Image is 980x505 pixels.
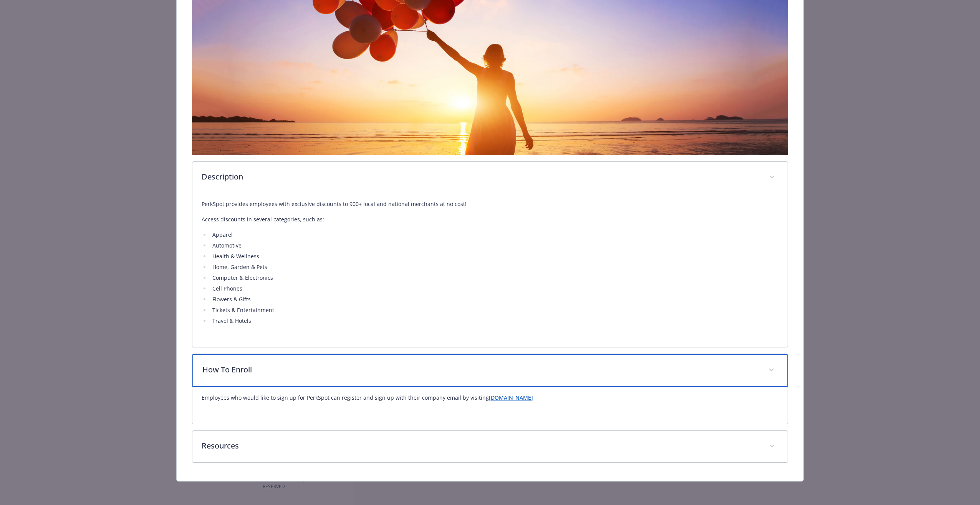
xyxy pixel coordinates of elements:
p: Access discounts in several categories, such as: [202,215,778,224]
div: Resources [192,431,787,462]
li: Health & Wellness [210,252,778,261]
li: Flowers & Gifts [210,295,778,304]
li: Computer & Electronics [210,273,778,282]
p: Description [202,171,760,183]
p: How To Enroll [202,364,759,375]
p: Employees who would like to sign up for PerkSpot can register and sign up with their company emai... [202,393,778,402]
div: Description [192,162,787,193]
div: How To Enroll [192,387,787,424]
a: [DOMAIN_NAME] [489,394,533,401]
li: Automotive [210,241,778,250]
p: PerkSpot provides employees with exclusive discounts to 900+ local and national merchants at no c... [202,199,778,209]
li: Home, Garden & Pets [210,262,778,272]
li: Cell Phones [210,284,778,293]
li: Travel & Hotels [210,316,778,326]
p: Resources [202,440,760,452]
div: Description [192,193,787,347]
li: Apparel [210,230,778,239]
div: How To Enroll [192,354,787,387]
li: Tickets & Entertainment [210,306,778,315]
